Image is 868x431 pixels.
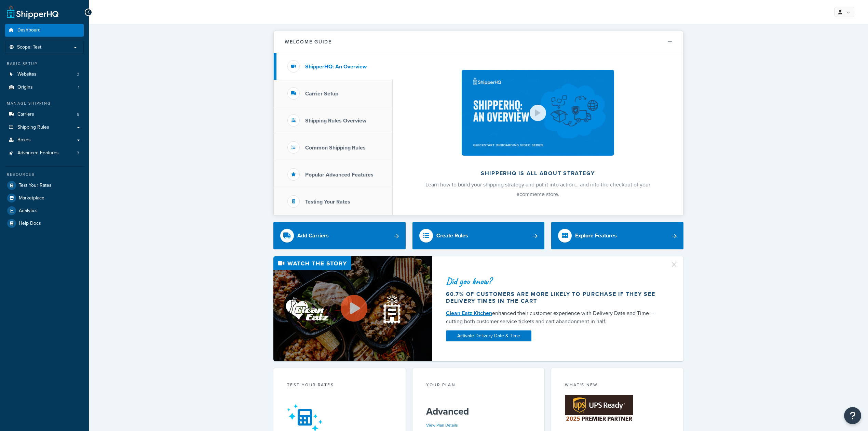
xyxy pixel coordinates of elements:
li: Carriers [5,108,84,121]
div: Explore Features [575,231,617,240]
span: 3 [77,150,79,156]
h2: ShipperHQ is all about strategy [411,170,665,177]
div: Did you know? [446,276,662,286]
span: Test Your Rates [19,183,52,188]
span: Boxes [17,137,31,143]
span: Help Docs [19,221,41,226]
span: 3 [77,71,79,77]
span: Carriers [17,112,34,117]
button: Open Resource Center [844,407,861,424]
div: Your Plan [426,382,531,390]
h2: Welcome Guide [285,39,332,44]
a: Explore Features [551,222,683,249]
img: Video thumbnail [273,256,432,361]
div: What's New [565,382,670,390]
h3: Common Shipping Rules [305,145,366,151]
li: Websites [5,68,84,81]
span: Marketplace [19,195,44,201]
a: Carriers8 [5,108,84,121]
li: Advanced Features [5,147,84,159]
a: Clean Eatz Kitchen [446,309,492,317]
span: 1 [78,84,79,90]
span: Advanced Features [17,150,59,156]
div: Test your rates [287,382,392,390]
div: Create Rules [436,231,468,240]
button: Welcome Guide [274,31,683,53]
h3: Popular Advanced Features [305,172,374,178]
span: Analytics [19,208,38,214]
a: Activate Delivery Date & Time [446,330,531,341]
a: Boxes [5,134,84,146]
a: Add Carriers [273,222,406,249]
span: Websites [17,71,37,77]
div: enhanced their customer experience with Delivery Date and Time — cutting both customer service ti... [446,309,662,326]
li: Origins [5,81,84,94]
div: 60.7% of customers are more likely to purchase if they see delivery times in the cart [446,291,662,304]
a: View Plan Details [426,422,458,428]
a: Websites3 [5,68,84,81]
div: Resources [5,172,84,178]
h3: Testing Your Rates [305,199,350,205]
a: Shipping Rules [5,121,84,134]
h3: ShipperHQ: An Overview [305,64,367,70]
a: Dashboard [5,24,84,37]
span: Learn how to build your shipping strategy and put it into action… and into the checkout of your e... [425,181,650,198]
a: Advanced Features3 [5,147,84,159]
span: Dashboard [17,27,41,33]
span: Shipping Rules [17,125,49,130]
a: Help Docs [5,217,84,230]
span: Origins [17,84,33,90]
div: Basic Setup [5,61,84,67]
div: Add Carriers [297,231,329,240]
h5: Advanced [426,406,531,417]
h3: Carrier Setup [305,91,338,97]
span: Scope: Test [17,44,41,50]
a: Analytics [5,205,84,217]
img: ShipperHQ is all about strategy [462,70,614,156]
a: Origins1 [5,81,84,94]
a: Test Your Rates [5,179,84,192]
a: Marketplace [5,192,84,204]
h3: Shipping Rules Overview [305,118,366,124]
span: 8 [77,112,79,117]
a: Create Rules [412,222,545,249]
div: Manage Shipping [5,101,84,106]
